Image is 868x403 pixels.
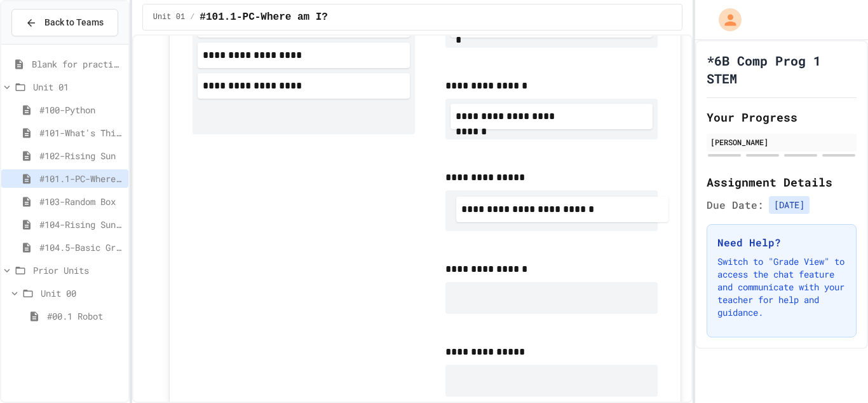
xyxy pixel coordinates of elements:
[33,264,123,277] span: Prior Units
[153,12,185,22] span: Unit 01
[39,149,123,162] span: #102-Rising Sun
[39,172,123,185] span: #101.1-PC-Where am I?
[39,218,123,231] span: #104-Rising Sun Plus
[707,108,857,126] h2: Your Progress
[717,235,846,250] h3: Need Help?
[39,195,123,208] span: #103-Random Box
[717,255,846,319] p: Switch to "Grade View" to access the chat feature and communicate with your teacher for help and ...
[190,12,194,22] span: /
[769,196,810,214] span: [DATE]
[200,10,328,25] span: #101.1-PC-Where am I?
[44,16,104,29] span: Back to Teams
[39,241,123,254] span: #104.5-Basic Graphics Review
[47,309,123,323] span: #00.1 Robot
[707,52,857,87] h1: *6B Comp Prog 1 STEM
[33,80,123,94] span: Unit 01
[11,9,118,36] button: Back to Teams
[707,197,764,213] span: Due Date:
[39,126,123,139] span: #101-What's This ??
[705,5,745,34] div: My Account
[710,136,853,148] div: [PERSON_NAME]
[707,173,857,191] h2: Assignment Details
[39,103,123,117] span: #100-Python
[32,57,123,71] span: Blank for practice
[41,286,123,300] span: Unit 00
